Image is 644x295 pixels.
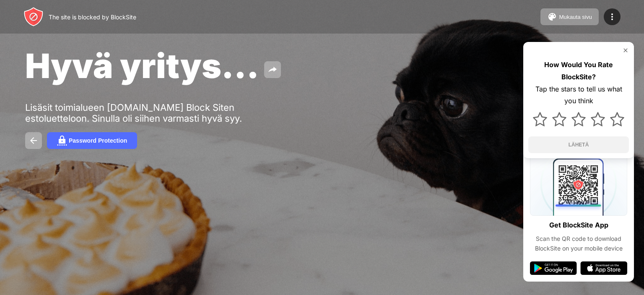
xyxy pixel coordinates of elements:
[622,47,629,54] img: rate-us-close.svg
[528,136,629,153] button: LÄHETÄ
[580,261,627,275] img: app-store.svg
[530,234,627,253] div: Scan the QR code to download BlockSite on your mobile device
[549,219,608,231] div: Get BlockSite App
[57,136,67,146] img: password.svg
[25,102,284,124] div: Lisäsit toimialueen [DOMAIN_NAME] Block Siten estoluetteloon. Sinulla oli siihen varmasti hyvä syy.
[571,112,586,126] img: star.svg
[23,7,44,27] img: header-logo.svg
[25,45,259,86] span: Hyvä yritys...
[547,12,557,22] img: pallet.svg
[528,83,629,107] div: Tap the stars to tell us what you think
[267,65,278,75] img: share.svg
[533,112,547,126] img: star.svg
[47,132,137,149] button: Password Protection
[610,112,624,126] img: star.svg
[607,12,617,22] img: menu-icon.svg
[530,261,577,275] img: google-play.svg
[69,137,127,144] div: Password Protection
[49,13,136,21] div: The site is blocked by BlockSite
[559,14,592,20] div: Mukauta sivu
[29,136,39,146] img: back.svg
[528,59,629,83] div: How Would You Rate BlockSite?
[540,8,599,25] button: Mukauta sivu
[591,112,605,126] img: star.svg
[552,112,566,126] img: star.svg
